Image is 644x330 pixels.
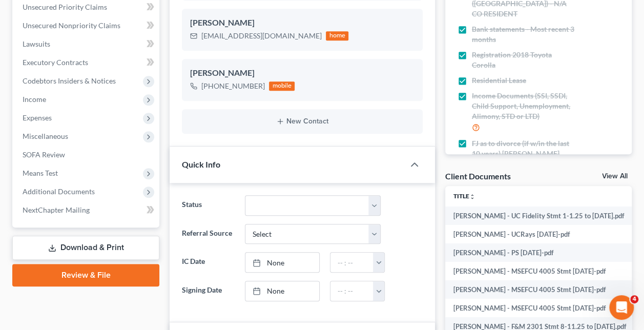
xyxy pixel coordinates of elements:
[245,253,320,272] a: None
[177,252,239,273] label: IC Date
[445,171,511,181] div: Client Documents
[23,187,95,196] span: Additional Documents
[602,173,628,180] a: View All
[472,91,576,121] span: Income Documents (SSI, SSDI, Child Support, Unemployment, Alimony, STD or LTD)
[330,253,373,272] input: -- : --
[23,21,120,30] span: Unsecured Nonpriority Claims
[177,224,239,244] label: Referral Source
[14,16,159,35] a: Unsecured Nonpriority Claims
[469,194,475,200] i: unfold_more
[23,150,65,159] span: SOFA Review
[23,205,90,214] span: NextChapter Mailing
[453,192,475,200] a: Titleunfold_more
[23,58,88,67] span: Executory Contracts
[330,281,373,301] input: -- : --
[177,281,239,301] label: Signing Date
[23,113,52,122] span: Expenses
[201,31,322,41] div: [EMAIL_ADDRESS][DOMAIN_NAME]
[23,95,46,104] span: Income
[190,117,414,126] button: New Contact
[472,24,576,45] span: Bank statements - Most recent 3 months
[12,264,159,286] a: Review & File
[245,281,320,301] a: None
[23,169,58,177] span: Means Test
[23,132,68,140] span: Miscellaneous
[190,67,414,79] div: [PERSON_NAME]
[182,159,220,169] span: Quick Info
[472,75,526,86] span: Residential Lease
[326,31,348,40] div: home
[472,138,576,169] span: FJ as to divorce (if w/in the last 10 years) [PERSON_NAME] SAYS SINGLE
[23,39,50,48] span: Lawsuits
[23,3,107,11] span: Unsecured Priority Claims
[190,17,414,29] div: [PERSON_NAME]
[12,236,159,260] a: Download & Print
[269,81,295,91] div: mobile
[14,53,159,72] a: Executory Contracts
[23,76,116,85] span: Codebtors Insiders & Notices
[609,295,634,320] iframe: Intercom live chat
[201,81,265,91] div: [PHONE_NUMBER]
[630,295,638,303] span: 4
[14,35,159,53] a: Lawsuits
[177,195,239,216] label: Status
[472,50,576,70] span: Registration 2018 Toyota Corolla
[14,146,159,164] a: SOFA Review
[14,201,159,219] a: NextChapter Mailing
